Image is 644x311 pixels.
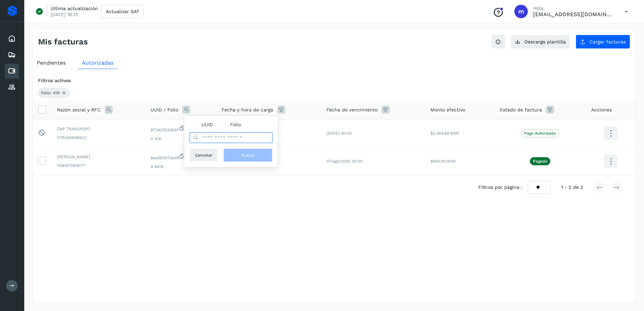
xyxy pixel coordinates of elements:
[589,39,626,44] span: Cargar facturas
[151,125,211,133] span: 973431D3063F
[51,11,78,18] p: [DATE] 18:13
[591,106,612,113] span: Acciones
[151,153,211,161] span: 8aa5b1b70ad8
[57,163,140,169] span: TABI8709181T7
[576,35,630,49] button: Cargar facturas
[38,37,88,47] h4: Mis facturas
[37,60,66,66] span: Pendientes
[57,106,101,113] span: Razón social y RFC
[326,106,378,113] span: Fecha de vencimiento
[151,164,211,170] span: A 8419
[500,106,542,113] span: Estado de factura
[478,184,522,191] span: Filtros por página :
[430,159,456,164] span: $560.00 MXN
[151,106,178,113] span: UUID / Folio
[511,35,570,49] button: Descarga plantilla
[533,11,614,18] p: mlozano@joffroy.com
[82,60,114,66] span: Autorizadas
[106,9,139,14] span: Actualizar SAT
[430,106,465,113] span: Monto efectivo
[524,131,556,136] p: Pago Autorizado
[101,5,143,18] button: Actualizar SAT
[57,135,140,141] span: CTR240416MC2
[524,39,566,44] span: Descarga plantilla
[5,31,19,46] div: Inicio
[5,80,19,95] div: Proveedores
[41,90,59,96] span: Folio: 419
[5,47,19,62] div: Embarques
[5,64,19,78] div: Cuentas por pagar
[151,136,211,142] span: A 419
[222,106,273,113] span: Fecha y hora de carga
[38,88,70,98] div: Folio: 419
[326,159,362,164] span: 07/ago/2025 00:00
[51,5,98,11] p: Última actualización
[326,131,352,136] span: [DATE] 00:00
[533,5,614,11] p: Hola,
[533,159,547,164] p: Pagado
[430,131,459,136] span: $2,364.89 MXN
[561,184,583,191] span: 1 - 2 de 2
[57,154,140,160] span: [PERSON_NAME]
[38,77,630,84] div: Filtros activos
[57,126,140,132] span: CNP TRANSPORT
